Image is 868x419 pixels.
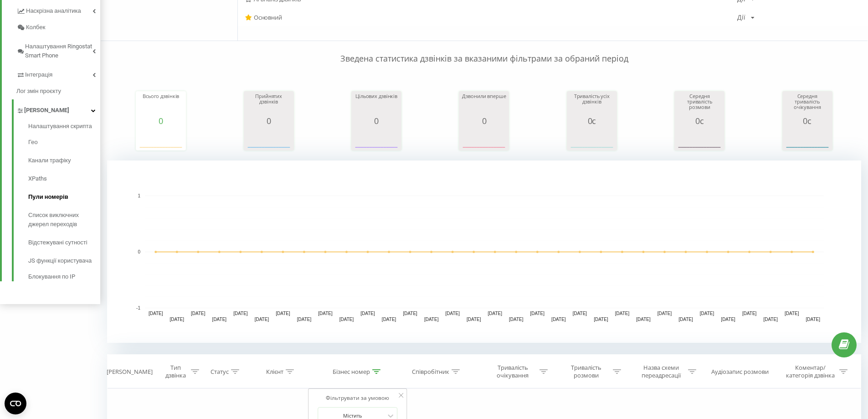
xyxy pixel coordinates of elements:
text: [DATE] [615,311,630,316]
a: Налаштування Ringostat Smart Phone [16,36,100,64]
span: Пули номерів [28,192,68,202]
div: Всього дзвінків [138,93,184,116]
span: Наскрізна аналітика [26,6,81,16]
text: [DATE] [700,311,714,316]
text: [DATE] [467,317,481,322]
div: Назва схеми переадресації [637,364,686,379]
div: 0 [354,116,399,125]
svg: A chart. [107,160,861,343]
text: [DATE] [424,317,439,322]
div: Клієнт [266,368,283,376]
text: [DATE] [657,311,672,316]
a: JS функції користувача [28,252,100,270]
text: [DATE] [785,311,799,316]
div: 0с [785,116,830,125]
span: Список виключних джерел переходів [28,211,96,229]
text: [DATE] [149,311,163,316]
svg: A chart. [246,125,292,153]
text: [DATE] [636,317,651,322]
div: Аудіозапис розмови [711,368,769,376]
a: Лог змін проєкту [16,83,100,99]
text: [DATE] [339,317,354,322]
p: Зведена статистика дзвінків за вказаними фільтрами за обраний період [107,35,861,65]
div: Бізнес номер [333,368,370,376]
a: XPaths [28,170,100,188]
div: 0с [569,116,615,125]
text: [DATE] [318,311,333,316]
div: Тривалість очікування [488,364,537,379]
span: Лог змін проєкту [16,87,61,96]
span: Інтеграція [25,70,52,79]
span: Відстежувані сутності [28,238,87,247]
text: [DATE] [191,311,205,316]
span: Колбек [26,23,45,32]
span: Основний [245,14,737,21]
a: Список виключних джерел переходів [28,206,100,233]
div: Дзвонили вперше [461,93,507,116]
div: Дії [737,14,745,21]
text: 0 [138,249,140,254]
div: Середня тривалість очікування [785,93,830,116]
a: Колбек [16,19,100,36]
text: -1 [136,305,140,310]
text: [DATE] [742,311,757,316]
div: [PERSON_NAME] [107,368,153,376]
text: [DATE] [445,311,460,316]
a: Блокування по IP [28,270,100,281]
div: Фільтрувати за умовою [318,393,398,403]
span: Гео [28,138,38,147]
text: [DATE] [212,317,227,322]
div: 0 [138,116,184,125]
svg: A chart. [785,125,830,153]
text: [DATE] [233,311,248,316]
div: Прийнятих дзвінків [246,93,292,116]
text: [DATE] [276,311,290,316]
text: [DATE] [488,311,503,316]
div: Коментар/категорія дзвінка [784,364,837,379]
text: [DATE] [721,317,735,322]
svg: A chart. [138,125,184,153]
a: Інтеграція [16,64,100,83]
text: [DATE] [763,317,778,322]
span: [PERSON_NAME] [24,106,69,115]
text: [DATE] [509,317,524,322]
svg: A chart. [354,125,399,153]
svg: A chart. [677,125,722,153]
text: [DATE] [403,311,417,316]
svg: A chart. [461,125,507,153]
div: Цільових дзвінків [354,93,399,116]
div: Тривалість усіх дзвінків [569,93,615,116]
svg: A chart. [569,125,615,153]
span: JS функції користувача [28,256,92,265]
text: [DATE] [297,317,312,322]
span: Канали трафіку [28,156,71,165]
div: Співробітник [412,368,449,376]
text: [DATE] [551,317,566,322]
button: Open CMP widget [5,393,26,414]
text: [DATE] [360,311,375,316]
text: [DATE] [255,317,269,322]
text: [DATE] [170,317,185,322]
span: Налаштування Ringostat Smart Phone [25,42,92,60]
a: Гео [28,133,100,151]
span: Блокування по IP [28,272,75,281]
span: Налаштування скрипта [28,122,92,131]
text: [DATE] [678,317,693,322]
a: [PERSON_NAME] [16,99,100,119]
a: Відстежувані сутності [28,233,100,252]
div: 0 [246,116,292,125]
text: [DATE] [573,311,587,316]
text: [DATE] [382,317,396,322]
span: XPaths [28,174,47,183]
div: Тривалість розмови [562,364,611,379]
a: Канали трафіку [28,151,100,170]
text: [DATE] [806,317,820,322]
div: Тип дзвінка [163,364,189,379]
div: Статус [211,368,229,376]
a: Пули номерів [28,188,100,206]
